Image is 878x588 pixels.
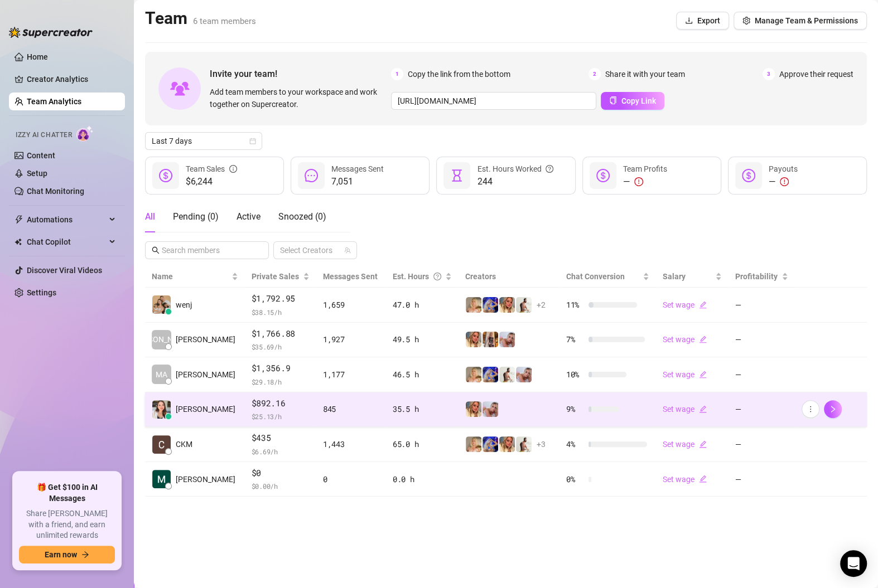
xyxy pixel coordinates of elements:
span: Chat Copilot [27,233,106,251]
span: $ 25.13 /h [252,411,310,422]
td: — [729,357,795,392]
span: Payouts [769,164,798,173]
img: Rachael [499,297,515,313]
div: 47.0 h [393,299,452,311]
td: — [729,323,795,358]
span: $1,766.88 [252,327,310,341]
div: 1,443 [323,438,379,450]
span: Team Profits [623,164,667,173]
span: Automations [27,211,106,229]
div: 1,927 [323,333,379,346]
span: Copy Link [621,96,656,105]
img: Courtney [483,436,498,452]
div: 1,659 [323,299,379,311]
a: Home [27,52,48,61]
span: right [829,405,837,413]
th: Name [145,266,245,288]
span: 6 team members [193,16,256,26]
span: + 3 [537,438,546,450]
span: dollar-circle [159,169,172,182]
img: Kelsey [516,367,532,382]
span: 11 % [566,299,584,311]
span: 2 [588,68,601,80]
div: Est. Hours [393,270,443,283]
span: [PERSON_NAME] [132,333,191,346]
span: Name [152,270,229,283]
div: Est. Hours Worked [477,163,553,175]
span: 10 % [566,368,584,381]
span: hourglass [450,169,464,182]
span: $0 [252,466,310,480]
span: search [152,246,160,254]
span: download [685,17,693,25]
span: Invite your team! [210,67,391,81]
span: Add team members to your workspace and work together on Supercreator. [210,86,387,110]
span: $6,244 [186,175,237,188]
td: — [729,462,795,497]
div: 0.0 h [393,473,452,485]
span: question-circle [433,270,441,283]
img: Rachael [466,401,481,417]
span: exclamation-circle [780,177,789,186]
a: Set wageedit [663,440,707,449]
img: Rachael [499,436,515,452]
span: 4 % [566,438,584,450]
div: Open Intercom Messenger [840,550,867,577]
span: Izzy AI Chatter [16,130,72,140]
span: calendar [249,138,256,144]
img: Quinton [516,297,532,313]
span: message [305,169,318,182]
span: [PERSON_NAME] [176,368,235,381]
span: $ 6.69 /h [252,446,310,457]
span: Messages Sent [331,164,384,173]
span: edit [699,336,707,343]
span: CKM [176,438,192,450]
img: Karen [466,367,481,382]
button: Copy Link [601,92,664,110]
span: edit [699,475,707,483]
img: Karen [466,297,481,313]
span: Copy the link from the bottom [408,68,510,80]
img: Kelsey [499,332,515,347]
div: — [769,175,798,188]
span: $ 38.15 /h [252,307,310,318]
span: edit [699,301,707,309]
div: Pending ( 0 ) [173,210,219,223]
span: Export [697,16,720,25]
div: Team Sales [186,163,237,175]
img: Mellanie [483,332,498,347]
div: 46.5 h [393,368,452,381]
img: AI Chatter [76,125,94,142]
button: Manage Team & Permissions [734,12,867,30]
button: Export [676,12,729,30]
span: Chat Conversion [566,272,625,281]
span: $1,356.9 [252,362,310,375]
img: Kelsey [483,401,498,417]
span: edit [699,405,707,413]
img: Rachael [466,332,481,347]
img: Quinton [516,436,532,452]
div: 49.5 h [393,333,452,346]
span: 7,051 [331,175,384,188]
span: $ 35.69 /h [252,341,310,352]
span: edit [699,371,707,378]
span: dollar-circle [742,169,755,182]
span: $435 [252,431,310,445]
img: Chat Copilot [15,238,22,246]
span: Share it with your team [605,68,685,80]
span: arrow-right [81,551,89,558]
span: thunderbolt [15,215,23,224]
span: + 2 [537,299,546,311]
a: Content [27,151,55,160]
span: question-circle [546,163,553,175]
span: 7 % [566,333,584,346]
a: Set wageedit [663,335,707,344]
span: Approve their request [779,68,853,80]
th: Creators [459,266,559,288]
td: — [729,392,795,427]
td: — [729,288,795,323]
div: All [145,210,155,223]
h2: Team [145,8,256,29]
span: 🎁 Get $100 in AI Messages [19,482,115,504]
span: copy [609,96,617,104]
